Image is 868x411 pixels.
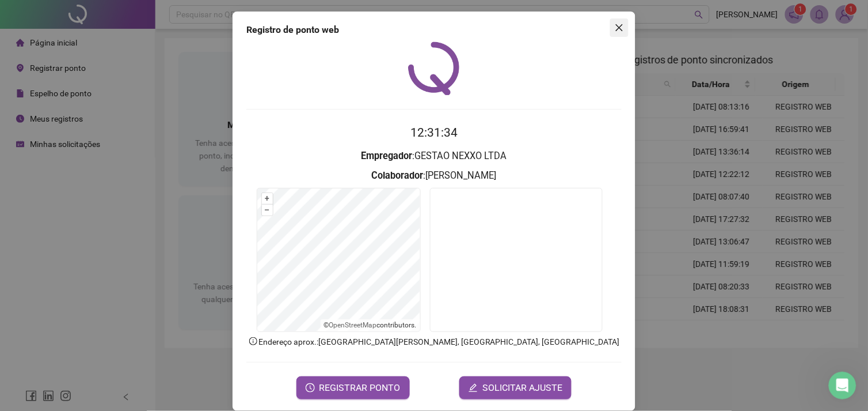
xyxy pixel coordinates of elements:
[610,18,629,37] button: Close
[262,193,273,204] button: +
[329,321,377,329] a: OpenStreetMap
[410,126,458,139] time: 12:31:34
[246,335,622,348] p: Endereço aprox. : [GEOGRAPHIC_DATA][PERSON_NAME], [GEOGRAPHIC_DATA], [GEOGRAPHIC_DATA]
[408,42,460,95] img: QRPoint
[246,168,622,183] h3: : [PERSON_NAME]
[324,321,417,329] li: © contributors.
[469,383,478,393] span: edit
[361,150,413,161] strong: Empregador
[829,372,856,399] iframe: Intercom live chat
[248,336,258,346] span: info-circle
[246,23,622,37] div: Registro de ponto web
[296,376,410,399] button: REGISTRAR PONTO
[372,170,424,181] strong: Colaborador
[482,381,562,395] span: SOLICITAR AJUSTE
[615,23,624,32] span: close
[306,383,315,393] span: clock-circle
[319,381,401,395] span: REGISTRAR PONTO
[262,205,273,216] button: –
[246,149,622,164] h3: : GESTAO NEXXO LTDA
[459,376,572,399] button: editSOLICITAR AJUSTE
